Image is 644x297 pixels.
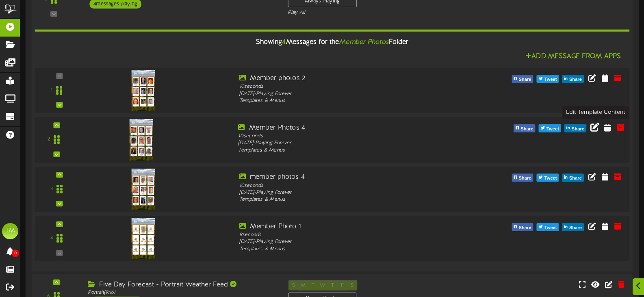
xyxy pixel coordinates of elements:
[568,75,583,84] span: Share
[238,132,476,140] div: 10 seconds
[512,75,533,83] button: Share
[239,232,475,238] div: 8 seconds
[543,223,559,232] span: Tweet
[570,124,586,133] span: Share
[562,173,584,182] button: Share
[517,174,533,183] span: Share
[239,98,475,104] div: Templates & Menus
[238,123,476,132] div: Member Photos 4
[132,169,155,210] img: 69f5aa94-9836-49ef-b741-eb45d12fe294.png
[545,124,561,133] span: Tweet
[512,173,533,182] button: Share
[239,173,475,182] div: member photos 4
[239,189,475,196] div: [DATE] - Playing Forever
[339,39,389,46] i: Member Photos
[239,182,475,189] div: 10 seconds
[132,218,155,259] img: 660a7eca-5ee1-4329-b317-9bbef449662f.png
[543,75,559,84] span: Tweet
[239,245,475,252] div: Templates & Menus
[130,119,153,160] img: 73abe186-9f53-4d9c-a3ba-8923d4a53a4e.png
[537,75,559,83] button: Tweet
[517,223,533,232] span: Share
[519,124,535,133] span: Share
[239,222,475,231] div: Member Photo 1
[539,124,561,132] button: Tweet
[543,174,559,183] span: Tweet
[2,223,18,239] div: TM
[238,147,476,154] div: Templates & Menus
[562,223,584,231] button: Share
[562,75,584,83] button: Share
[12,249,19,257] span: 0
[564,124,586,132] button: Share
[523,51,623,61] button: Add Message From Apps
[238,140,476,147] div: [DATE] - Playing Forever
[568,223,583,232] span: Share
[88,289,276,296] div: Portrait ( 9:16 )
[239,74,475,83] div: Member photos 2
[239,90,475,97] div: [DATE] - Playing Forever
[537,173,559,182] button: Tweet
[514,124,536,132] button: Share
[132,70,155,111] img: d7e817ce-2b18-4956-976d-749dfb3c6ccf.png
[512,223,533,231] button: Share
[537,223,559,231] button: Tweet
[239,196,475,203] div: Templates & Menus
[239,238,475,245] div: [DATE] - Playing Forever
[88,280,276,289] div: Five Day Forecast - Portrait Weather Feed
[239,83,475,90] div: 10 seconds
[288,9,427,16] div: Play All
[28,34,635,51] div: Showing Messages for the Folder
[568,174,583,183] span: Share
[282,39,286,46] span: 4
[517,75,533,84] span: Share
